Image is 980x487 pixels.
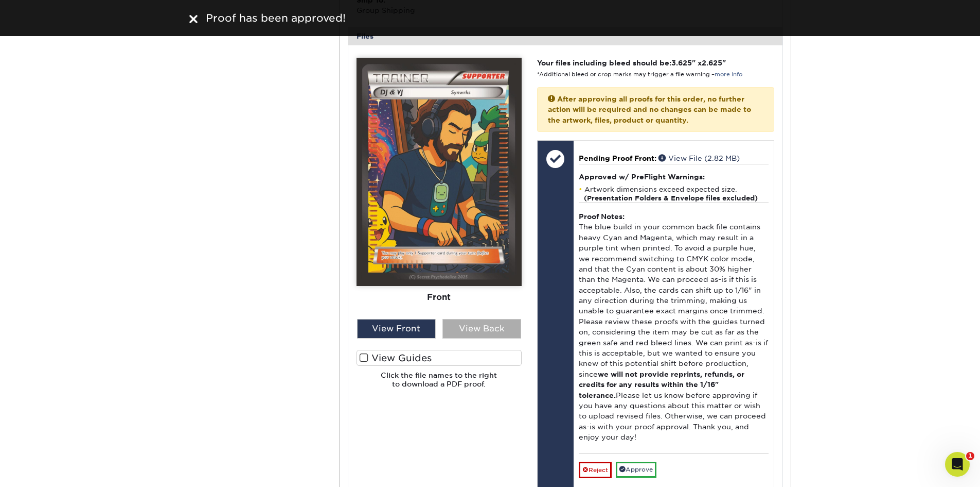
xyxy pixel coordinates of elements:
[966,452,974,460] span: 1
[189,15,198,23] img: close
[579,154,656,162] span: Pending Proof Front:
[537,59,726,67] strong: Your files including bleed should be: " x "
[442,319,521,339] div: View Back
[357,371,522,396] h6: Click the file names to the right to download a PDF proof.
[357,286,522,309] div: Front
[537,71,742,78] small: *Additional bleed or crop marks may trigger a file warning –
[579,462,612,478] a: Reject
[579,173,769,181] h4: Approved w/ PreFlight Warnings:
[357,350,522,366] label: View Guides
[579,212,625,221] strong: Proof Notes:
[658,154,740,162] a: View File (2.82 MB)
[548,95,751,124] strong: After approving all proofs for this order, no further action will be required and no changes can ...
[206,12,346,24] span: Proof has been approved!
[579,370,744,399] b: we will not provide reprints, refunds, or credits for any results within the 1/16" tolerance.
[579,185,769,203] li: Artwork dimensions exceed expected size.
[579,203,769,453] div: The blue build in your common back file contains heavy Cyan and Magenta, which may result in a pu...
[357,319,436,339] div: View Front
[715,71,742,78] a: more info
[671,59,692,67] span: 3.625
[702,59,722,67] span: 2.625
[348,27,782,45] div: Files
[616,462,656,478] a: Approve
[584,194,758,202] strong: (Presentation Folders & Envelope files excluded)
[945,452,970,477] iframe: Intercom live chat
